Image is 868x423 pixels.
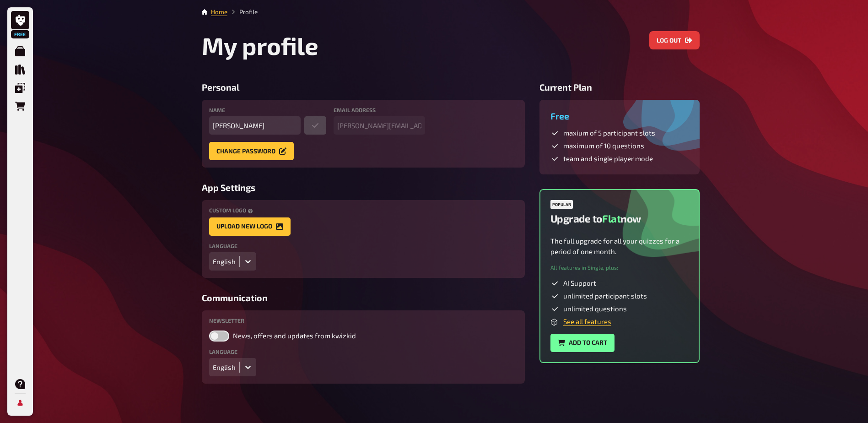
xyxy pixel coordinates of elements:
[334,107,425,113] label: Email address
[202,82,525,92] h3: Personal
[563,292,647,301] span: unlimited participant slots
[539,82,700,92] h3: Current Plan
[563,141,644,151] span: maximum of 10 questions
[209,349,518,354] label: Language
[550,212,641,225] h2: Upgrade to now
[550,334,615,352] button: Add to cart
[213,363,236,371] div: English
[563,304,627,314] span: unlimited questions
[209,243,518,249] label: Language
[202,293,525,303] h3: Communication
[602,212,620,225] span: Flat
[563,154,653,163] span: team and single player mode
[12,32,28,37] span: Free
[209,318,518,323] label: Newsletter
[563,317,611,325] a: See all features
[550,200,573,209] div: Popular
[649,31,700,49] button: Log out
[209,142,294,160] button: Change password
[209,217,291,236] button: Upload new Logo
[202,182,525,193] h3: App Settings
[550,264,618,271] small: All features in Single, plus :
[563,279,596,288] span: AI Support
[211,8,227,16] a: Home
[550,111,689,121] h3: Free
[227,7,258,16] li: Profile
[209,207,518,213] label: Custom Logo
[209,107,326,113] label: Name
[209,331,518,342] label: News, offers and updates from kwizkid
[211,7,227,16] li: Home
[550,236,689,256] p: The full upgrade for all your quizzes for a period of one month.
[563,129,655,138] span: maxium of 5 participant slots
[213,257,236,266] div: English
[202,31,318,60] h1: My profile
